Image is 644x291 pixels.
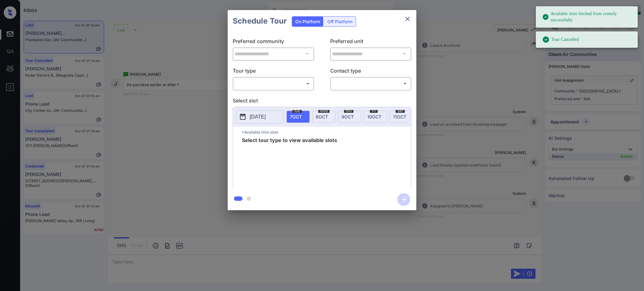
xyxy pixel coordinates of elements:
[344,109,353,113] span: thu
[370,109,378,113] span: fri
[236,110,283,123] button: [DATE]
[364,111,387,123] div: date-select
[324,17,356,26] div: Off Platform
[316,114,328,119] span: 8 OCT
[250,113,266,120] p: [DATE]
[228,10,292,32] h2: Schedule Tour
[233,96,411,107] p: Select slot
[242,137,337,188] span: Select tour type to view available slots
[393,114,406,119] span: 11 OCT
[233,67,314,77] p: Tour type
[542,8,633,26] div: Available slots fetched from cronofy successfully
[292,109,302,113] span: tue
[286,111,310,123] div: date-select
[318,109,330,113] span: wed
[330,67,412,77] p: Contact type
[367,114,381,119] span: 10 OCT
[330,37,412,47] p: Preferred unit
[542,33,579,46] div: Tour Cancelled
[341,114,354,119] span: 9 OCT
[233,37,314,47] p: Preferred community
[312,111,336,123] div: date-select
[396,109,405,113] span: sat
[290,114,302,119] span: 7 OCT
[242,126,411,137] p: *Available time slots
[401,13,414,25] button: close
[292,17,323,26] div: On Platform
[338,111,361,123] div: date-select
[390,111,413,123] div: date-select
